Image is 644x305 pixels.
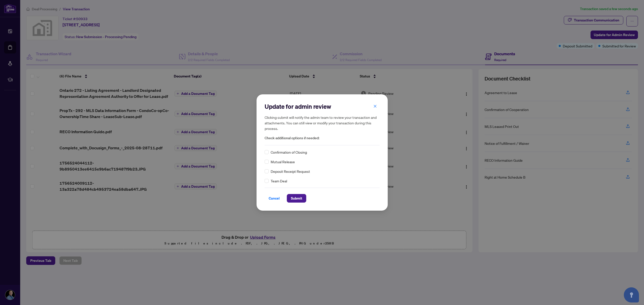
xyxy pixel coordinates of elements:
[265,102,380,110] h2: Update for admin review
[271,169,310,174] span: Deposit Receipt Request
[287,194,306,203] button: Submit
[269,194,280,202] span: Cancel
[265,115,380,131] h5: Clicking submit will notify the admin team to review your transaction and attachments. You can st...
[291,194,302,202] span: Submit
[265,135,380,141] span: Check additional options if needed:
[271,149,307,155] span: Confirmation of Closing
[373,104,377,108] span: close
[271,178,287,184] span: Team Deal
[265,194,284,203] button: Cancel
[271,159,295,164] span: Mutual Release
[624,287,639,302] button: Open asap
